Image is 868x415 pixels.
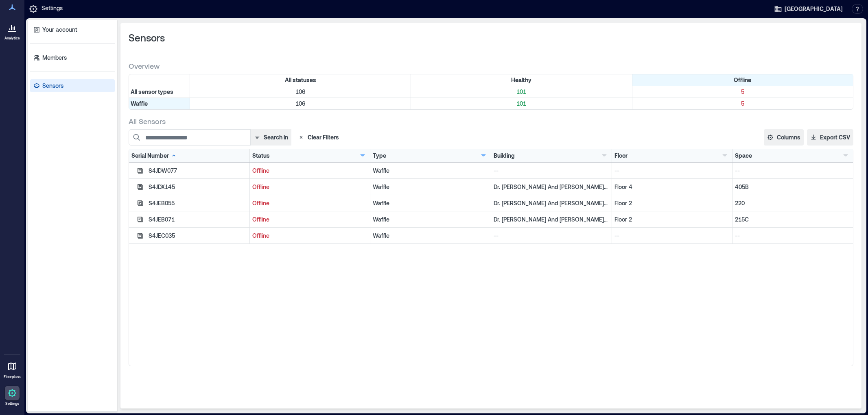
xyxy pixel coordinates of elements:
div: S4JEB055 [149,199,247,207]
p: 5 [634,100,851,108]
p: -- [735,167,851,175]
span: Overview [129,61,160,71]
p: Floor 2 [614,199,730,207]
div: Status [252,152,270,160]
button: [GEOGRAPHIC_DATA] [772,2,845,15]
div: Serial Number [131,152,177,160]
p: Offline [252,167,368,175]
div: S4JEB071 [149,215,247,224]
div: Waffle [373,199,488,207]
a: Sensors [30,79,115,92]
a: Floorplans [1,356,23,382]
button: Search in [250,129,291,146]
p: Settings [5,401,19,406]
button: Export CSV [807,129,853,146]
p: Settings [42,4,63,14]
p: Dr. [PERSON_NAME] And [PERSON_NAME] [PERSON_NAME] [494,215,609,224]
p: Offline [252,232,368,240]
p: Sensors [42,82,63,90]
div: Filter by Status: Healthy [411,74,632,86]
a: Your account [30,23,115,36]
div: Waffle [373,232,488,240]
p: -- [735,232,851,240]
span: Sensors [129,31,165,44]
p: 101 [413,100,630,108]
a: Settings [2,383,22,408]
p: Offline [252,183,368,191]
div: Space [735,152,752,160]
div: S4JEC035 [149,232,247,240]
p: 405B [735,183,851,191]
p: 5 [634,88,851,96]
button: Clear Filters [295,129,342,146]
span: All Sensors [129,116,166,126]
p: Your account [42,26,77,34]
p: Offline [252,215,368,224]
div: S4JDW077 [149,167,247,175]
div: Waffle [373,215,488,224]
p: Analytics [4,36,20,41]
p: Dr. [PERSON_NAME] And [PERSON_NAME] [PERSON_NAME] [494,199,609,207]
div: S4JDX145 [149,183,247,191]
p: Offline [252,199,368,207]
p: 106 [192,88,409,96]
div: Filter by Type: Waffle & Status: Offline [632,98,853,109]
div: Type [373,152,386,160]
div: Building [494,152,515,160]
p: 220 [735,199,851,207]
div: Floor [614,152,627,160]
div: Filter by Type: Waffle (active - click to clear) [129,98,190,109]
a: Analytics [2,18,22,43]
a: Members [30,51,115,64]
p: -- [614,232,730,240]
p: Floorplans [4,374,21,379]
span: [GEOGRAPHIC_DATA] [785,5,843,13]
p: -- [494,167,609,175]
div: Waffle [373,167,488,175]
p: 215C [735,215,851,224]
p: Floor 4 [614,183,730,191]
p: Members [42,54,67,62]
p: Dr. [PERSON_NAME] And [PERSON_NAME] [PERSON_NAME] [494,183,609,191]
div: All statuses [190,74,411,86]
div: All sensor types [129,86,190,98]
div: Waffle [373,183,488,191]
div: Filter by Type: Waffle & Status: Healthy [411,98,632,109]
p: -- [614,167,730,175]
p: 101 [413,88,630,96]
button: Columns [764,129,804,146]
p: -- [494,232,609,240]
div: Filter by Status: Offline (active - click to clear) [632,74,853,86]
p: 106 [192,100,409,108]
p: Floor 2 [614,215,730,224]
